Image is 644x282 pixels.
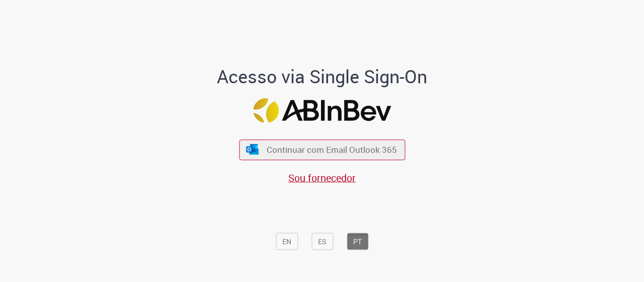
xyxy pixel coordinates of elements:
[347,233,368,250] button: PT
[183,66,462,86] h1: Acesso via Single Sign-On
[239,139,405,160] button: ícone Azure/Microsoft 360 Continuar com Email Outlook 365
[276,233,298,250] button: EN
[311,233,333,250] button: ES
[246,144,260,155] img: ícone Azure/Microsoft 360
[267,144,397,155] span: Continuar com Email Outlook 365
[288,171,356,184] a: Sou fornecedor
[253,98,391,123] img: Logo ABInBev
